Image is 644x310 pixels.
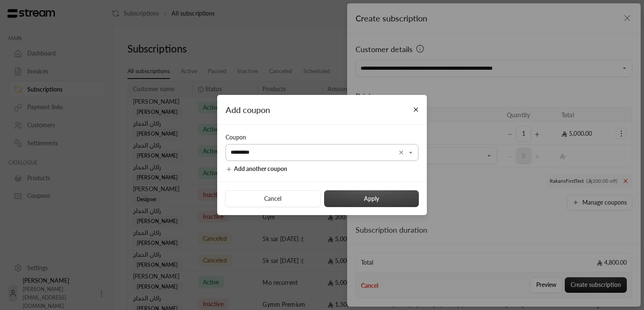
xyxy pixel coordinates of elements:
[396,147,406,158] button: Clear
[406,147,416,158] button: Open
[226,105,270,115] span: Add coupon
[225,190,320,207] button: Cancel
[234,165,287,172] span: Add another coupon
[409,102,423,117] button: Close
[324,190,419,207] button: Apply
[226,133,418,142] div: Coupon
